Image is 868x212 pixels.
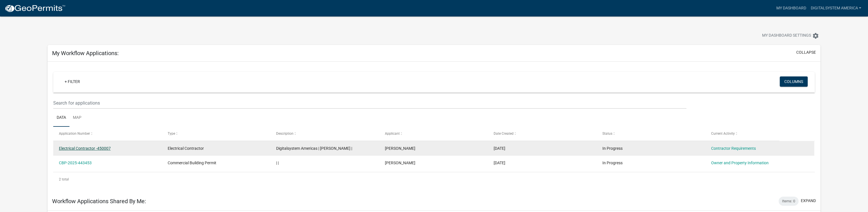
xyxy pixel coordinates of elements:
a: My Dashboard [774,3,808,14]
span: Status [602,132,612,136]
a: + Filter [60,76,85,87]
span: 07/15/2025 [494,146,505,151]
span: Type [167,132,175,136]
a: Contractor Requirements [711,146,756,151]
span: 06/30/2025 [494,161,505,165]
a: Digitalsystem America [808,3,863,14]
a: Owner and Property Information [711,161,769,165]
span: Commercial Building Permit [167,161,216,165]
span: In Progress [602,146,623,151]
h5: Workflow Applications Shared By Me: [52,198,146,205]
a: Map [69,109,85,127]
span: Description [276,132,294,136]
datatable-header-cell: Description [271,127,379,140]
span: Current Activity [711,132,735,136]
span: Electrical Contractor [167,146,204,151]
span: Date Created [494,132,514,136]
a: Data [53,109,69,127]
span: Digitalsystem Americas | Nicole Huang | [276,146,352,151]
datatable-header-cell: Type [162,127,271,140]
span: My Dashboard Settings [762,32,811,39]
span: Yunfei He [385,146,415,151]
span: Applicant [385,132,400,136]
span: In Progress [602,161,623,165]
datatable-header-cell: Status [597,127,706,140]
div: 2 total [53,172,814,186]
span: | | [276,161,279,165]
a: CBP-2025-443453 [59,161,92,165]
datatable-header-cell: Application Number [53,127,162,140]
h5: My Workflow Applications: [52,50,119,57]
button: My Dashboard Settingssettings [758,30,824,41]
div: collapse [48,62,820,192]
span: Yunfei He [385,161,415,165]
div: Items: 0 [779,197,799,206]
span: Application Number [59,132,90,136]
datatable-header-cell: Current Activity [706,127,814,140]
button: expand [801,198,816,204]
input: Search for applications [53,97,686,109]
datatable-header-cell: Applicant [379,127,488,140]
i: settings [812,32,819,39]
a: Electrical Contractor -450007 [59,146,111,151]
button: collapse [796,49,816,55]
button: Columns [780,76,808,87]
datatable-header-cell: Date Created [488,127,597,140]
